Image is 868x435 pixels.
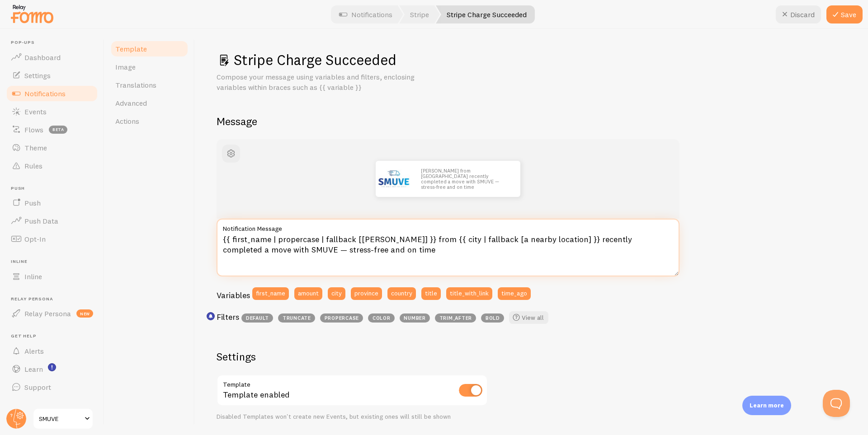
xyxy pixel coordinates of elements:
[5,267,99,285] a: Inline
[11,259,99,265] span: Inline
[217,374,488,407] div: Template enabled
[5,378,99,396] a: Support
[11,333,99,339] span: Get Help
[446,287,492,300] button: title_with_link
[5,121,99,139] a: Flows beta
[115,98,147,108] span: Advanced
[5,84,99,103] a: Notifications
[11,296,99,302] span: Relay Persona
[421,287,441,300] button: title
[377,163,410,195] img: Fomo
[115,117,139,126] span: Actions
[24,161,42,170] span: Rules
[24,143,47,152] span: Theme
[241,313,273,323] span: default
[387,287,416,300] button: country
[24,107,47,116] span: Events
[5,139,99,157] a: Theme
[24,53,61,62] span: Dashboard
[11,40,99,46] span: Pop-ups
[24,234,46,243] span: Opt-In
[5,194,99,212] a: Push
[5,103,99,121] a: Events
[24,71,51,80] span: Settings
[5,66,99,84] a: Settings
[5,360,99,378] a: Learn
[252,287,289,300] button: first_name
[217,114,846,128] h2: Message
[217,51,846,69] h1: Stripe Charge Succeeded
[217,413,488,421] div: Disabled Templates won't create new Events, but existing ones will still be shown
[217,312,239,322] h3: Filters
[351,287,382,300] button: province
[48,363,56,371] svg: <p>Watch New Feature Tutorials!</p>
[742,396,791,415] div: Learn more
[115,44,147,53] span: Template
[278,313,315,323] span: truncate
[750,401,784,410] p: Learn more
[5,230,99,248] a: Opt-In
[11,186,99,192] span: Push
[217,219,679,234] label: Notification Message
[400,313,430,323] span: number
[39,413,82,424] span: SMUVE
[24,89,66,98] span: Notifications
[110,40,189,58] a: Template
[217,290,250,300] h3: Variables
[328,287,345,300] button: city
[24,383,51,392] span: Support
[421,168,511,190] p: [PERSON_NAME] from [GEOGRAPHIC_DATA] recently completed a move with SMUVE — stress-free and on time
[110,94,189,112] a: Advanced
[24,198,41,207] span: Push
[320,313,363,323] span: propercase
[24,365,43,374] span: Learn
[24,216,58,225] span: Push Data
[115,62,136,71] span: Image
[294,287,322,300] button: amount
[24,346,44,355] span: Alerts
[435,313,476,323] span: trim_after
[5,304,99,323] a: Relay Persona new
[76,309,93,318] span: new
[115,80,156,89] span: Translations
[24,272,42,281] span: Inline
[207,312,215,320] svg: <p>Use filters like | propercase to change CITY to City in your templates</p>
[5,48,99,66] a: Dashboard
[498,287,531,300] button: time_ago
[9,2,55,25] img: fomo-relay-logo-orange.svg
[823,390,850,417] iframe: Help Scout Beacon - Open
[217,72,434,93] p: Compose your message using variables and filters, enclosing variables within braces such as {{ va...
[481,313,504,323] span: bold
[368,313,395,323] span: color
[509,311,548,324] a: View all
[24,309,71,318] span: Relay Persona
[5,157,99,175] a: Rules
[5,212,99,230] a: Push Data
[49,126,67,134] span: beta
[33,408,94,430] a: SMUVE
[110,58,189,76] a: Image
[110,76,189,94] a: Translations
[24,125,43,134] span: Flows
[110,112,189,130] a: Actions
[5,342,99,360] a: Alerts
[217,350,488,364] h2: Settings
